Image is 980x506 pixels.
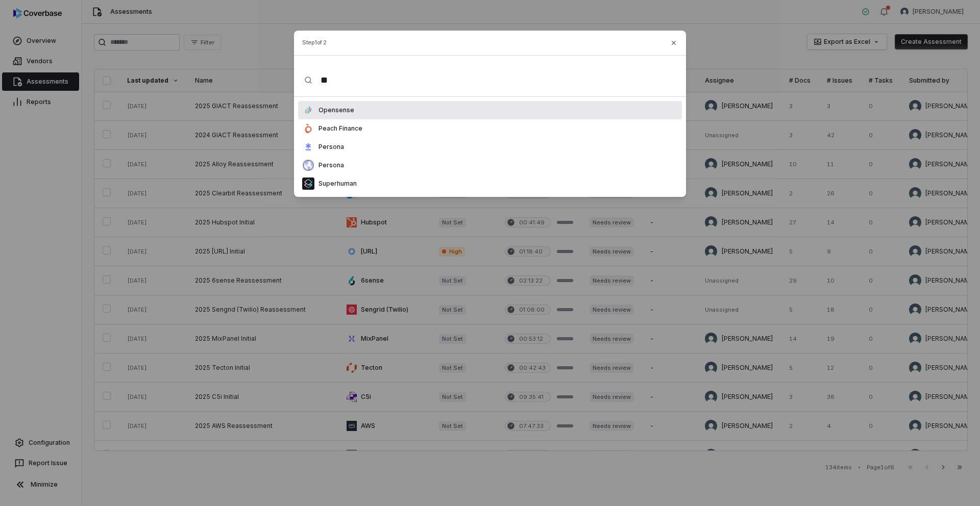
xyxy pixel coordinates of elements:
p: Persona [314,161,344,169]
p: Persona [314,143,344,151]
span: Step 1 of 2 [302,39,327,46]
p: Opensense [314,106,354,114]
p: Peach Finance [314,124,362,133]
div: Suggestions [294,97,686,197]
p: Superhuman [314,180,357,188]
